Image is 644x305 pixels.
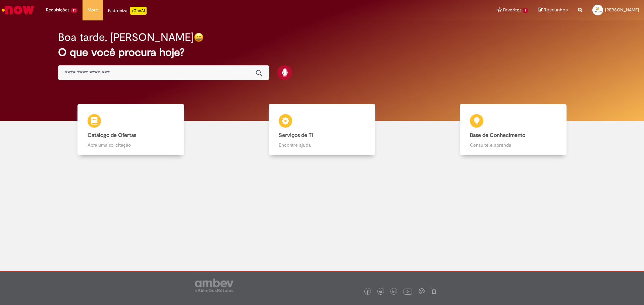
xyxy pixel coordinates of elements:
img: logo_footer_facebook.png [366,290,369,294]
span: [PERSON_NAME] [605,7,639,13]
span: More [88,7,98,13]
img: logo_footer_workplace.png [419,288,425,294]
span: Rascunhos [544,7,568,13]
p: Abra uma solicitação [88,142,174,148]
img: happy-face.png [194,32,204,42]
a: Catálogo de Ofertas Abra uma solicitação [35,104,226,155]
img: ServiceNow [1,3,35,17]
img: logo_footer_naosei.png [431,288,437,294]
h2: O que você procura hoje? [58,47,586,58]
span: Favoritos [503,7,522,13]
div: Padroniza [108,7,147,15]
img: logo_footer_linkedin.png [392,290,396,294]
p: +GenAi [130,7,147,15]
img: logo_footer_ambev_rotulo_gray.png [195,279,233,292]
a: Base de Conhecimento Consulte e aprenda [418,104,609,155]
img: logo_footer_youtube.png [404,287,412,296]
span: 1 [523,8,528,13]
b: Base de Conhecimento [470,132,525,139]
a: Rascunhos [538,7,568,13]
b: Catálogo de Ofertas [88,132,136,139]
b: Serviços de TI [279,132,313,139]
p: Consulte e aprenda [470,142,557,148]
img: logo_footer_twitter.png [379,290,382,294]
span: Requisições [46,7,69,13]
p: Encontre ajuda [279,142,366,148]
span: 21 [71,8,77,13]
h2: Boa tarde, [PERSON_NAME] [58,31,194,43]
a: Serviços de TI Encontre ajuda [226,104,418,155]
